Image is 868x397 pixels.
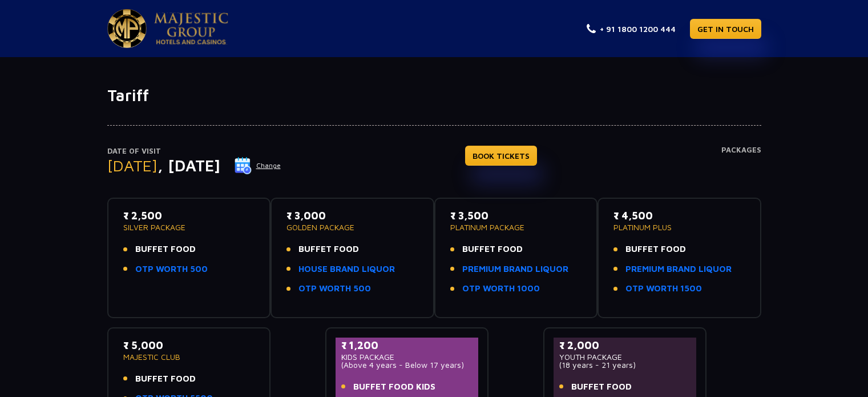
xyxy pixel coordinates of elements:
p: (Above 4 years - Below 17 years) [341,361,473,369]
span: BUFFET FOOD [135,243,196,256]
img: Majestic Pride [154,13,228,45]
img: Majestic Pride [107,9,147,48]
p: SILVER PACKAGE [123,223,255,231]
a: OTP WORTH 500 [135,263,208,276]
span: BUFFET FOOD [298,243,359,256]
p: Date of Visit [107,146,281,157]
a: OTP WORTH 1000 [462,282,540,295]
p: PLATINUM PACKAGE [450,223,582,231]
a: BOOK TICKETS [465,146,537,166]
p: ₹ 5,000 [123,338,255,353]
a: HOUSE BRAND LIQUOR [298,263,395,276]
p: GOLDEN PACKAGE [286,223,418,231]
p: (18 years - 21 years) [559,361,691,369]
p: ₹ 2,000 [559,338,691,353]
a: + 91 1800 1200 444 [587,23,676,35]
p: ₹ 1,200 [341,338,473,353]
a: PREMIUM BRAND LIQUOR [625,263,732,276]
p: YOUTH PACKAGE [559,353,691,361]
h4: Packages [721,146,761,187]
p: ₹ 4,500 [613,208,745,223]
span: BUFFET FOOD [462,243,523,256]
p: ₹ 3,500 [450,208,582,223]
h1: Tariff [107,86,761,105]
p: MAJESTIC CLUB [123,353,255,361]
p: ₹ 2,500 [123,208,255,223]
span: BUFFET FOOD KIDS [353,380,435,394]
span: [DATE] [107,156,158,175]
p: KIDS PACKAGE [341,353,473,361]
a: PREMIUM BRAND LIQUOR [462,263,568,276]
a: OTP WORTH 500 [298,282,371,295]
span: , [DATE] [158,156,220,175]
p: PLATINUM PLUS [613,223,745,231]
a: OTP WORTH 1500 [625,282,702,295]
span: BUFFET FOOD [135,372,196,386]
span: BUFFET FOOD [571,380,632,394]
span: BUFFET FOOD [625,243,686,256]
a: GET IN TOUCH [690,19,761,39]
p: ₹ 3,000 [286,208,418,223]
button: Change [234,157,281,175]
